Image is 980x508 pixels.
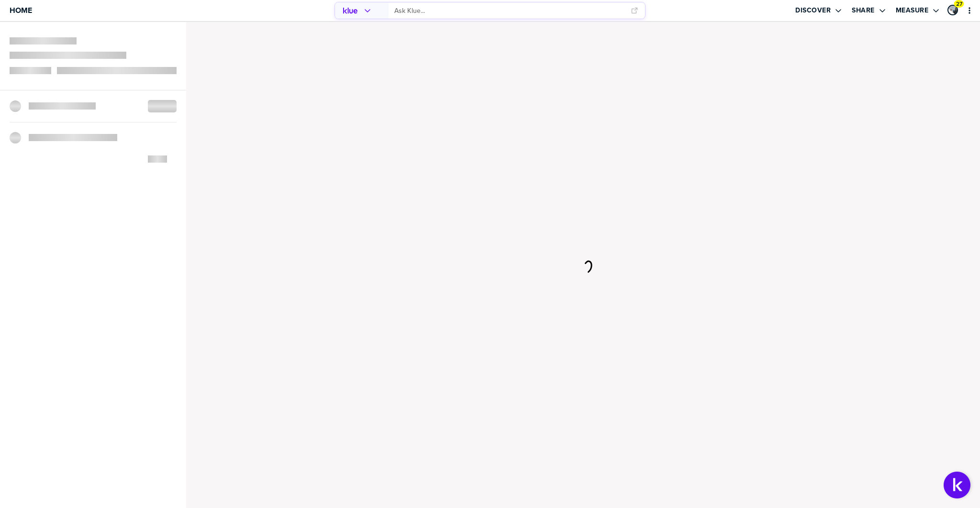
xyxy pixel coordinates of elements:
a: Edit Profile [947,4,959,16]
div: Peter Craigen [947,5,958,15]
label: Discover [795,6,831,15]
label: Measure [896,6,929,15]
img: 80f7c9fa3b1e01c4e88e1d678b39c264-sml.png [948,6,957,14]
span: Home [10,6,32,14]
input: Ask Klue... [394,3,625,19]
button: Open Support Center [944,472,970,498]
span: 27 [956,0,962,8]
label: Share [852,6,875,15]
